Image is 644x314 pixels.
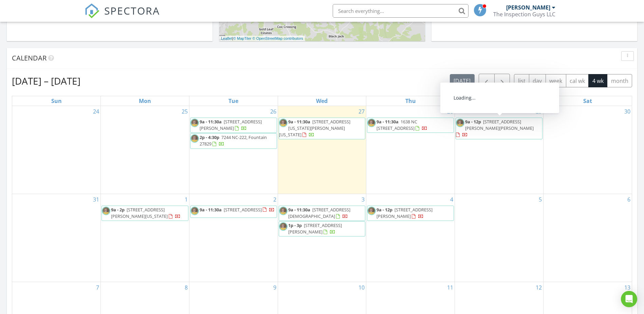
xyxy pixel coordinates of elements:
[253,36,303,40] a: © OpenStreetMap contributors
[450,74,475,87] button: [DATE]
[279,119,288,127] img: img_0014.jpeg
[137,96,152,106] a: Monday
[190,133,277,149] a: 2p - 4:30p 7244 NC-222, Fountain 27829
[104,3,160,18] span: SPECTORA
[357,106,366,117] a: Go to August 27, 2025
[288,222,342,235] a: 1p - 3p [STREET_ADDRESS][PERSON_NAME]
[506,4,550,11] div: [PERSON_NAME]
[376,119,399,125] span: 9a - 11:30a
[12,194,101,282] td: Go to August 31, 2025
[85,9,160,23] a: SPECTORA
[279,118,366,140] a: 9a - 11:30a [STREET_ADDRESS][US_STATE][PERSON_NAME][US_STATE]
[190,119,199,127] img: img_0014.jpeg
[366,106,455,194] td: Go to August 28, 2025
[543,106,632,194] td: Go to August 30, 2025
[529,74,546,87] button: day
[456,119,464,127] img: img_0014.jpeg
[494,96,504,106] a: Friday
[92,194,100,205] a: Go to August 31, 2025
[183,282,189,293] a: Go to September 8, 2025
[534,106,543,117] a: Go to August 29, 2025
[607,74,632,87] button: month
[101,106,189,194] td: Go to August 25, 2025
[227,96,240,106] a: Tuesday
[101,194,189,282] td: Go to September 1, 2025
[272,194,278,205] a: Go to September 2, 2025
[360,194,366,205] a: Go to September 3, 2025
[626,194,632,205] a: Go to September 6, 2025
[221,36,232,40] a: Leaflet
[180,106,189,117] a: Go to August 25, 2025
[189,106,278,194] td: Go to August 26, 2025
[534,282,543,293] a: Go to September 12, 2025
[279,119,350,138] a: 9a - 11:30a [STREET_ADDRESS][US_STATE][PERSON_NAME][US_STATE]
[514,74,529,87] button: list
[233,36,252,40] a: © MapTiler
[288,207,350,219] a: 9a - 11:30a [STREET_ADDRESS][DEMOGRAPHIC_DATA]
[12,53,47,63] span: Calendar
[224,207,262,213] span: [STREET_ADDRESS]
[543,194,632,282] td: Go to September 6, 2025
[621,291,637,307] div: Open Intercom Messenger
[200,207,275,213] a: 9a - 11:30a [STREET_ADDRESS]
[95,282,100,293] a: Go to September 7, 2025
[189,194,278,282] td: Go to September 2, 2025
[288,222,302,228] span: 1p - 3p
[278,106,366,194] td: Go to August 27, 2025
[200,119,262,131] span: [STREET_ADDRESS][PERSON_NAME]
[200,119,262,131] a: 9a - 11:30a [STREET_ADDRESS][PERSON_NAME]
[111,207,125,213] span: 9a - 2p
[404,96,417,106] a: Thursday
[102,207,110,215] img: img_0014.jpeg
[376,207,392,213] span: 9a - 12p
[315,96,329,106] a: Wednesday
[465,119,534,131] span: [STREET_ADDRESS][PERSON_NAME][PERSON_NAME]
[456,118,542,140] a: 9a - 12p [STREET_ADDRESS][PERSON_NAME][PERSON_NAME]
[279,206,366,221] a: 9a - 11:30a [STREET_ADDRESS][DEMOGRAPHIC_DATA]
[190,207,199,215] img: img_0014.jpeg
[102,206,188,221] a: 9a - 2p [STREET_ADDRESS][PERSON_NAME][US_STATE]
[200,134,267,147] a: 2p - 4:30p 7244 NC-222, Fountain 27829
[190,118,277,133] a: 9a - 11:30a [STREET_ADDRESS][PERSON_NAME]
[111,207,181,219] a: 9a - 2p [STREET_ADDRESS][PERSON_NAME][US_STATE]
[111,207,168,219] span: [STREET_ADDRESS][PERSON_NAME][US_STATE]
[376,207,433,219] span: [STREET_ADDRESS][PERSON_NAME]
[279,207,288,215] img: img_0014.jpeg
[279,221,366,237] a: 1p - 3p [STREET_ADDRESS][PERSON_NAME]
[279,222,288,231] img: img_0014.jpeg
[493,11,555,18] div: The Inspection Guys LLC
[279,119,350,138] span: [STREET_ADDRESS][US_STATE][PERSON_NAME][US_STATE]
[455,194,544,282] td: Go to September 5, 2025
[190,134,199,143] img: img_0014.jpeg
[623,282,632,293] a: Go to September 13, 2025
[588,74,607,87] button: 4 wk
[288,207,310,213] span: 9a - 11:30a
[537,194,543,205] a: Go to September 5, 2025
[200,207,222,213] span: 9a - 11:30a
[200,119,222,125] span: 9a - 11:30a
[582,96,593,106] a: Saturday
[92,106,100,117] a: Go to August 24, 2025
[278,194,366,282] td: Go to September 3, 2025
[566,74,589,87] button: cal wk
[479,74,495,88] button: Previous
[456,119,534,138] a: 9a - 12p [STREET_ADDRESS][PERSON_NAME][PERSON_NAME]
[446,282,455,293] a: Go to September 11, 2025
[12,74,80,88] h2: [DATE] – [DATE]
[446,106,455,117] a: Go to August 28, 2025
[288,207,350,219] span: [STREET_ADDRESS][DEMOGRAPHIC_DATA]
[494,74,510,88] button: Next
[200,134,267,147] span: 7244 NC-222, Fountain 27829
[376,119,417,131] span: 1638 NC [STREET_ADDRESS]
[455,106,544,194] td: Go to August 29, 2025
[183,194,189,205] a: Go to September 1, 2025
[546,74,566,87] button: week
[50,96,63,106] a: Sunday
[190,206,277,218] a: 9a - 11:30a [STREET_ADDRESS]
[357,282,366,293] a: Go to September 10, 2025
[269,106,278,117] a: Go to August 26, 2025
[366,194,455,282] td: Go to September 4, 2025
[449,194,455,205] a: Go to September 4, 2025
[200,134,219,140] span: 2p - 4:30p
[623,106,632,117] a: Go to August 30, 2025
